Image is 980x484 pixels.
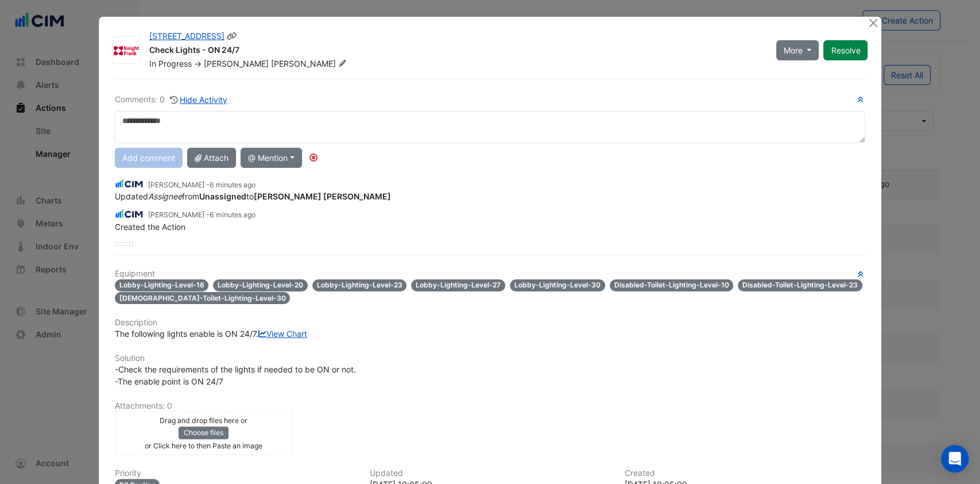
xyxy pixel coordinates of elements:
small: Drag and drop files here or [160,416,247,425]
span: Lobby-Lighting-Level-20 [213,279,308,291]
img: CIM [115,208,144,220]
a: View Chart [258,329,307,339]
button: Attach [187,148,236,168]
span: Lobby-Lighting-Level-16 [115,279,209,291]
button: Hide Activity [169,93,228,106]
h6: Created [624,468,865,478]
a: [STREET_ADDRESS] [149,31,224,41]
span: 2025-08-28 10:05:09 [210,210,255,219]
strong: Unassigned [199,191,246,201]
h6: Equipment [115,269,866,279]
h6: Solution [115,354,866,363]
span: [DEMOGRAPHIC_DATA]-Toilet-Lighting-Level-30 [115,292,290,304]
div: Comments: 0 [115,93,228,106]
span: Disabled-Toilet-Lighting-Level-23 [738,279,862,291]
span: -> [194,59,202,68]
span: 2025-08-28 10:05:16 [210,180,255,189]
div: Tooltip anchor [308,152,319,163]
strong: [PERSON_NAME] [PERSON_NAME] [254,191,391,201]
h6: Description [115,318,866,328]
span: Updated from to [115,191,391,201]
button: Choose files [179,427,228,439]
span: Lobby-Lighting-Level-30 [510,279,605,291]
span: -Check the requirements of the lights if needed to be ON or not. -The enable point is ON 24/7 [115,364,356,386]
small: [PERSON_NAME] - [148,210,255,220]
button: Resolve [823,40,867,60]
span: Disabled-Toilet-Lighting-Level-10 [610,279,734,291]
button: Close [867,17,879,29]
h6: Priority [115,468,356,478]
span: Lobby-Lighting-Level-27 [411,279,505,291]
span: Copy link to clipboard [227,31,237,41]
button: @ Mention [241,148,302,168]
img: Knight Frank [113,45,140,56]
div: Check Lights - ON 24/7 [149,44,762,58]
div: Open Intercom Messenger [941,445,969,473]
span: [PERSON_NAME] [271,58,349,70]
h6: Updated [370,468,611,478]
h6: Attachments: 0 [115,401,866,411]
img: CIM [115,178,144,190]
span: The following lights enable is ON 24/7. [115,329,307,339]
span: [PERSON_NAME] [204,59,269,68]
span: More [784,44,803,56]
small: [PERSON_NAME] - [148,180,255,190]
span: In Progress [149,59,192,68]
span: Created the Action [115,222,185,232]
em: Assignee [148,191,182,201]
small: or Click here to then Paste an image [145,441,262,450]
button: More [776,40,819,60]
span: Lobby-Lighting-Level-23 [312,279,407,291]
